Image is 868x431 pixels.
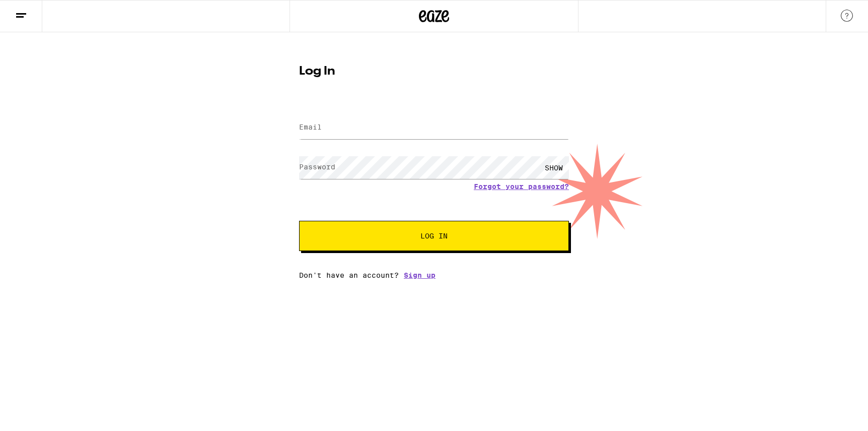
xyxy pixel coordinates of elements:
[299,163,335,171] label: Password
[299,271,569,279] div: Don't have an account?
[420,232,448,239] span: Log In
[299,66,569,78] h1: Log In
[299,123,322,131] label: Email
[299,221,569,251] button: Log In
[299,116,569,139] input: Email
[404,271,436,279] a: Sign up
[539,156,569,179] div: SHOW
[474,182,569,191] a: Forgot your password?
